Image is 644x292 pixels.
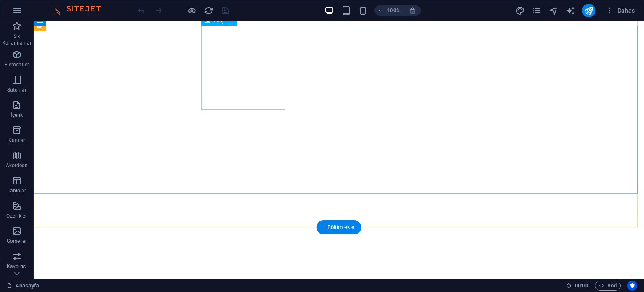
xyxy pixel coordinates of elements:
[599,281,617,291] span: Kod
[584,6,594,16] i: Yayınla
[549,6,558,16] i: Navigatör
[566,281,588,291] h6: Oturum süresi
[582,4,595,17] button: publish
[8,187,26,194] p: Tablolar
[7,263,27,270] p: Kaydırıcı
[532,5,542,16] button: pages
[581,282,582,289] span: :
[5,61,29,68] p: Elementler
[7,238,27,245] p: Görseller
[48,5,111,16] img: Editor Logo
[595,281,621,291] button: Kod
[602,4,640,17] button: Dahası
[6,162,28,169] p: Akordeon
[575,281,588,291] span: 00 00
[8,137,26,144] p: Kutular
[532,6,542,16] i: Sayfalar (Ctrl+Alt+S)
[317,220,361,234] div: + Bölüm ekle
[605,6,637,15] span: Dahası
[204,6,213,16] i: Sayfayı yeniden yükleyin
[214,18,223,23] span: İmaj
[203,5,213,16] button: reload
[387,5,400,16] h6: 100%
[374,5,404,16] button: 100%
[409,7,416,14] i: Yeniden boyutlandırmada yakınlaştırma düzeyini seçilen cihaza uyacak şekilde otomatik olarak ayarla.
[7,281,39,291] a: Seçimi iptal etmek için tıkla. Sayfaları açmak için çift tıkla
[566,6,575,16] i: AI Writer
[7,87,27,93] p: Sütunlar
[548,5,558,16] button: navigator
[515,5,525,16] button: design
[10,112,23,118] p: İçerik
[627,281,637,291] button: Usercentrics
[187,5,197,16] button: Ön izleme modundan çıkıp düzenlemeye devam etmek için buraya tıklayın
[565,5,575,16] button: text_generator
[515,6,525,16] i: Tasarım (Ctrl+Alt+Y)
[6,213,27,219] p: Özellikler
